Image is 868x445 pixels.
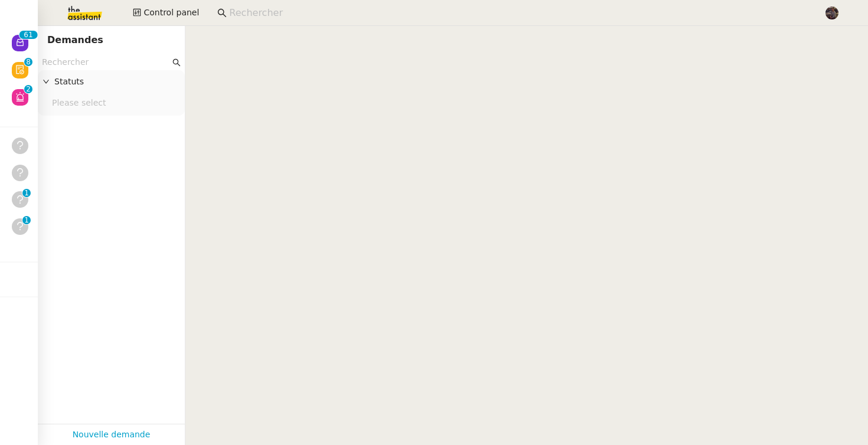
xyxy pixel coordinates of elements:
[24,31,28,41] p: 6
[73,428,151,441] a: Nouvelle demande
[24,58,32,66] nz-badge-sup: 8
[143,6,199,19] span: Control panel
[42,55,170,69] input: Rechercher
[26,58,31,68] p: 8
[28,31,33,41] p: 1
[26,85,31,96] p: 2
[38,70,185,93] div: Statuts
[22,189,31,197] nz-badge-sup: 1
[24,216,29,227] p: 1
[54,75,180,89] span: Statuts
[825,6,838,19] img: 2af2e8ed-4e7a-4339-b054-92d163d57814
[24,189,29,199] p: 1
[126,5,206,21] button: Control panel
[22,216,31,224] nz-badge-sup: 1
[24,85,32,93] nz-badge-sup: 2
[47,32,103,48] nz-page-header-title: Demandes
[19,31,37,39] nz-badge-sup: 61
[229,5,812,21] input: Rechercher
